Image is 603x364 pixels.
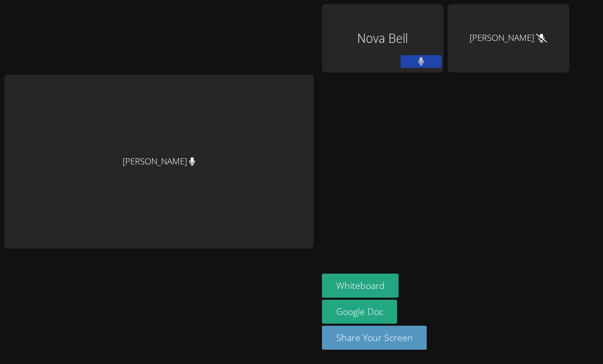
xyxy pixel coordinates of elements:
a: Google Doc [322,300,398,324]
div: [PERSON_NAME] [4,75,314,249]
button: Share Your Screen [322,326,427,350]
button: Whiteboard [322,274,399,298]
div: [PERSON_NAME] [448,4,569,72]
div: Nova Bell [322,4,444,72]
